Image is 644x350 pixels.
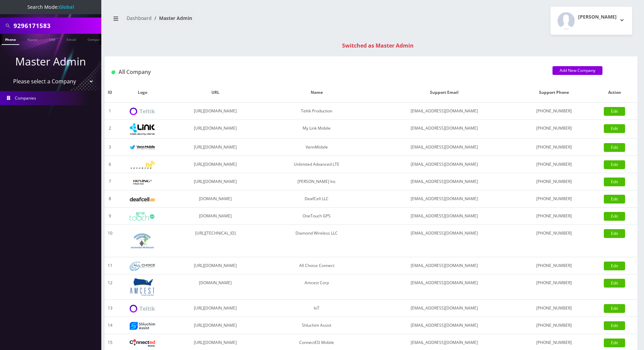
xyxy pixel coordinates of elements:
[170,139,261,156] td: [URL][DOMAIN_NAME]
[516,225,592,257] td: [PHONE_NUMBER]
[115,83,170,103] th: Logo
[110,11,366,30] nav: breadcrumb
[604,195,625,204] a: Edit
[105,190,115,208] td: 8
[130,278,155,296] img: Amcest Corp
[130,212,155,221] img: OneTouch GPS
[604,178,625,186] a: Edit
[604,304,625,313] a: Edit
[516,120,592,139] td: [PHONE_NUMBER]
[372,173,516,190] td: [EMAIL_ADDRESS][DOMAIN_NAME]
[592,83,637,103] th: Action
[59,4,74,10] strong: Global
[372,317,516,334] td: [EMAIL_ADDRESS][DOMAIN_NAME]
[604,339,625,347] a: Edit
[261,208,372,225] td: OneTouch GPS
[170,300,261,317] td: [URL][DOMAIN_NAME]
[130,262,155,271] img: All Choice Connect
[372,83,516,103] th: Support Email
[130,145,155,150] img: VennMobile
[111,42,644,50] div: Switched as Master Admin
[604,229,625,238] a: Edit
[111,71,115,74] img: All Company
[170,190,261,208] td: [DOMAIN_NAME]
[84,34,107,44] a: Company
[604,262,625,270] a: Edit
[261,274,372,300] td: Amcest Corp
[372,300,516,317] td: [EMAIL_ADDRESS][DOMAIN_NAME]
[516,103,592,120] td: [PHONE_NUMBER]
[516,173,592,190] td: [PHONE_NUMBER]
[261,317,372,334] td: Shluchim Assist
[105,156,115,173] td: 6
[516,257,592,274] td: [PHONE_NUMBER]
[105,173,115,190] td: 7
[127,15,152,21] a: Dashboard
[372,274,516,300] td: [EMAIL_ADDRESS][DOMAIN_NAME]
[516,139,592,156] td: [PHONE_NUMBER]
[261,257,372,274] td: All Choice Connect
[170,225,261,257] td: [URL][TECHNICAL_ID]
[105,103,115,120] td: 1
[516,208,592,225] td: [PHONE_NUMBER]
[516,190,592,208] td: [PHONE_NUMBER]
[105,83,115,103] th: ID
[372,120,516,139] td: [EMAIL_ADDRESS][DOMAIN_NAME]
[516,156,592,173] td: [PHONE_NUMBER]
[130,123,155,135] img: My Link Mobile
[372,103,516,120] td: [EMAIL_ADDRESS][DOMAIN_NAME]
[105,274,115,300] td: 12
[130,339,155,347] img: ConnectED Mobile
[261,173,372,190] td: [PERSON_NAME] Inc
[372,190,516,208] td: [EMAIL_ADDRESS][DOMAIN_NAME]
[604,321,625,330] a: Edit
[63,34,79,44] a: Email
[550,7,632,35] button: [PERSON_NAME]
[130,197,155,201] img: DeafCell LLC
[170,83,261,103] th: URL
[152,15,192,22] li: Master Admin
[170,103,261,120] td: [URL][DOMAIN_NAME]
[261,83,372,103] th: Name
[516,83,592,103] th: Support Phone
[372,156,516,173] td: [EMAIL_ADDRESS][DOMAIN_NAME]
[170,120,261,139] td: [URL][DOMAIN_NAME]
[105,300,115,317] td: 13
[604,160,625,169] a: Edit
[15,95,36,101] span: Companies
[111,69,542,75] h1: All Company
[372,257,516,274] td: [EMAIL_ADDRESS][DOMAIN_NAME]
[130,161,155,169] img: Unlimited Advanced LTE
[130,305,155,313] img: IoT
[261,300,372,317] td: IoT
[604,107,625,116] a: Edit
[130,322,155,330] img: Shluchim Assist
[14,19,100,32] input: Search All Companies
[170,274,261,300] td: [DOMAIN_NAME]
[170,257,261,274] td: [URL][DOMAIN_NAME]
[516,317,592,334] td: [PHONE_NUMBER]
[170,156,261,173] td: [URL][DOMAIN_NAME]
[24,34,41,44] a: Name
[46,34,58,44] a: SIM
[261,156,372,173] td: Unlimited Advanced LTE
[372,225,516,257] td: [EMAIL_ADDRESS][DOMAIN_NAME]
[105,208,115,225] td: 9
[130,228,155,253] img: Diamond Wireless LLC
[170,173,261,190] td: [URL][DOMAIN_NAME]
[578,14,617,20] h2: [PERSON_NAME]
[372,208,516,225] td: [EMAIL_ADDRESS][DOMAIN_NAME]
[130,108,155,115] img: Teltik Production
[604,212,625,221] a: Edit
[105,257,115,274] td: 11
[516,300,592,317] td: [PHONE_NUMBER]
[552,66,602,75] a: Add New Company
[604,279,625,288] a: Edit
[130,179,155,185] img: Rexing Inc
[105,317,115,334] td: 14
[261,190,372,208] td: DeafCell LLC
[105,120,115,139] td: 2
[170,317,261,334] td: [URL][DOMAIN_NAME]
[105,225,115,257] td: 10
[2,34,19,45] a: Phone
